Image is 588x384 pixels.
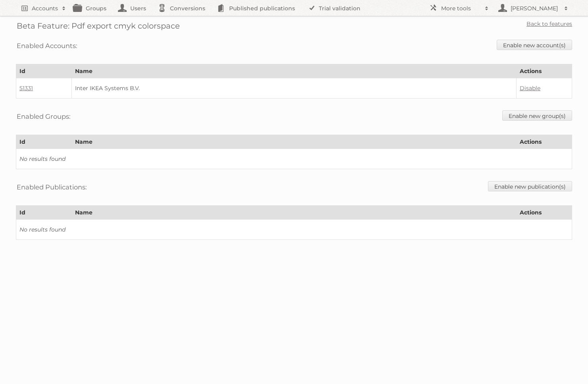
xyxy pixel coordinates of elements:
a: 51331 [19,85,33,92]
h3: Enabled Groups: [17,110,70,122]
th: Actions [517,206,572,220]
h3: Enabled Publications: [17,181,87,193]
a: Disable [520,85,540,92]
td: Inter IKEA Systems B.V. [72,78,517,98]
th: Actions [517,64,572,78]
i: No results found [19,155,66,162]
a: Back to features [526,20,572,27]
h2: More tools [441,4,481,12]
h3: Enabled Accounts: [17,40,77,52]
th: Name [72,206,517,220]
a: Enable new account(s) [497,40,572,50]
i: No results found [19,226,66,233]
th: Id [16,206,72,220]
a: Enable new group(s) [502,110,572,121]
th: Id [16,135,72,149]
h2: Accounts [32,4,58,12]
th: Name [72,64,517,78]
th: Name [72,135,517,149]
th: Actions [517,135,572,149]
a: Enable new publication(s) [488,181,572,191]
h2: Beta Feature: Pdf export cmyk colorspace [17,20,180,32]
h2: [PERSON_NAME] [509,4,560,12]
th: Id [16,64,72,78]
